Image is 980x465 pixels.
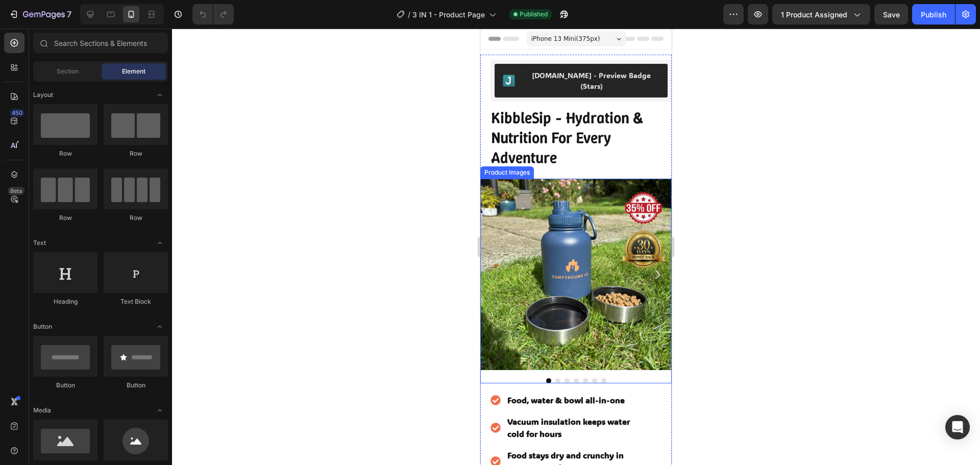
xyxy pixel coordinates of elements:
[57,67,79,76] span: Section
[152,235,168,251] span: Toggle open
[67,8,71,20] p: 7
[520,10,548,19] span: Published
[33,149,97,158] div: Row
[122,67,145,76] span: Element
[945,415,970,439] div: Open Intercom Messenger
[921,9,946,20] div: Publish
[883,10,900,19] span: Save
[152,319,168,335] span: Toggle open
[772,4,870,25] button: 1 product assigned
[192,4,234,25] div: Undo/Redo
[27,421,143,444] strong: Food stays dry and crunchy in separate section
[781,9,847,20] span: 1 product assigned
[408,9,410,20] span: /
[104,381,168,390] div: Button
[33,33,168,53] input: Search Sections & Elements
[912,4,955,25] button: Publish
[152,402,168,419] span: Toggle open
[33,406,51,415] span: Media
[152,87,168,103] span: Toggle open
[33,90,53,100] span: Layout
[874,4,908,25] button: Save
[104,213,168,223] div: Row
[104,297,168,306] div: Text Block
[33,322,52,331] span: Button
[33,213,97,223] div: Row
[33,381,97,390] div: Button
[33,238,46,248] span: Text
[8,187,24,195] div: Beta
[10,109,24,117] div: 450
[412,9,485,20] span: 3 IN 1 - Product Page
[33,297,97,306] div: Heading
[4,4,76,25] button: 7
[104,149,168,158] div: Row
[480,29,672,465] iframe: Design area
